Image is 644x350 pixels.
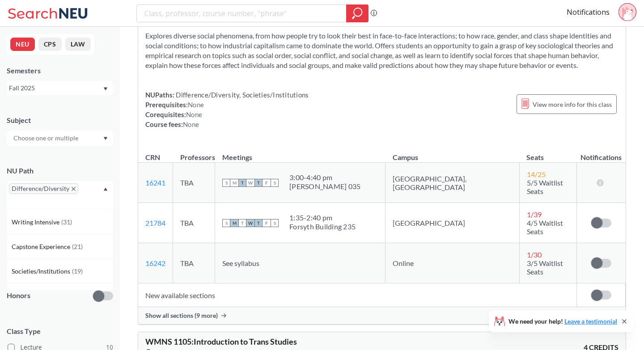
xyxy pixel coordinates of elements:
span: W [246,179,254,187]
button: CPS [38,38,62,51]
span: 4/5 Waitlist Seats [527,219,563,236]
span: Capstone Experience [12,242,72,252]
span: F [263,179,271,187]
span: Class Type [7,326,113,336]
span: We need your help! [508,318,617,325]
span: See syllabus [222,259,259,267]
span: T [238,179,246,187]
span: M [230,179,238,187]
span: 1 / 39 [527,210,542,219]
span: 5/5 Waitlist Seats [527,178,563,195]
span: 3/5 Waitlist Seats [527,259,563,276]
div: Show all sections (9 more) [138,307,626,324]
span: ( 21 ) [72,243,83,250]
th: Notifications [577,143,626,163]
div: magnifying glass [346,4,369,22]
span: 1 / 30 [527,250,542,259]
p: Honors [7,291,30,301]
a: 21784 [145,219,165,227]
svg: Dropdown arrow [103,137,108,140]
span: S [271,179,279,187]
th: Professors [173,143,215,163]
span: ( 19 ) [72,267,83,275]
div: 3:00 - 4:40 pm [289,173,360,182]
div: NUPaths: Prerequisites: Corequisites: Course fees: [145,90,309,129]
button: NEU [10,38,35,51]
div: [PERSON_NAME] 035 [289,182,360,191]
a: Leave a testimonial [564,317,617,325]
a: Notifications [567,7,610,17]
span: View more info for this class [533,99,612,110]
div: Difference/DiversityX to remove pillDropdown arrowWriting Intensive(31)Capstone Experience(21)Soc... [7,181,113,210]
section: Explores diverse social phenomena, from how people try to look their best in face-to-face interac... [145,31,619,70]
span: S [222,179,230,187]
span: 14 / 25 [527,170,546,178]
span: Difference/DiversityX to remove pill [9,183,78,194]
span: T [254,219,263,227]
div: Dropdown arrow [7,131,113,146]
div: Fall 2025Dropdown arrow [7,81,113,95]
input: Choose one or multiple [9,133,84,143]
div: Subject [7,115,113,125]
span: F [263,219,271,227]
button: LAW [65,38,91,51]
svg: Dropdown arrow [103,187,108,191]
th: Seats [519,143,576,163]
span: Show all sections (9 more) [145,312,218,320]
td: Online [386,243,520,283]
div: NU Path [7,166,113,176]
td: TBA [173,163,215,203]
span: WMNS 1105 : Introduction to Trans Studies [145,337,297,346]
span: Societies/Institutions [12,266,72,276]
div: 1:35 - 2:40 pm [289,213,356,222]
svg: Dropdown arrow [103,87,108,91]
input: Class, professor, course number, "phrase" [144,6,340,21]
div: CRN [145,152,160,162]
span: None [183,120,199,128]
span: M [230,219,238,227]
svg: magnifying glass [352,7,363,20]
a: 16242 [145,259,165,267]
span: Difference/Diversity, Societies/Institutions [174,91,309,99]
span: None [188,101,204,109]
span: W [246,219,254,227]
th: Campus [386,143,520,163]
span: S [222,219,230,227]
span: ( 31 ) [61,218,72,226]
span: None [186,110,202,118]
a: 16241 [145,178,165,187]
div: Forsyth Building 235 [289,222,356,231]
span: T [238,219,246,227]
td: [GEOGRAPHIC_DATA] [386,203,520,243]
svg: X to remove pill [72,187,76,191]
td: [GEOGRAPHIC_DATA], [GEOGRAPHIC_DATA] [386,163,520,203]
td: TBA [173,243,215,283]
td: New available sections [138,283,577,307]
span: T [254,179,263,187]
td: TBA [173,203,215,243]
div: Semesters [7,66,113,76]
th: Meetings [215,143,386,163]
span: S [271,219,279,227]
div: Fall 2025 [9,83,102,93]
span: Writing Intensive [12,217,61,227]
